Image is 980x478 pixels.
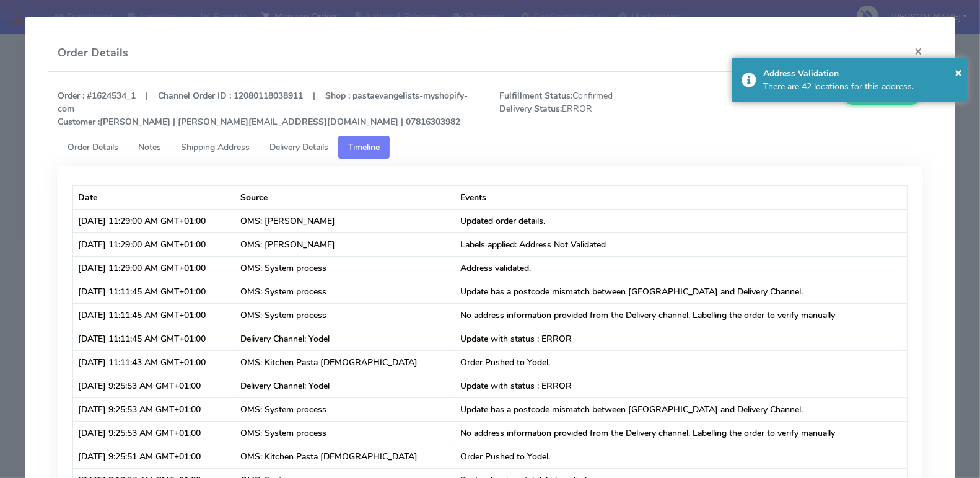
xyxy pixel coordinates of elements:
strong: Delivery Status: [499,103,562,115]
td: No address information provided from the Delivery channel. Labelling the order to verify manually [455,421,907,445]
td: OMS: System process [235,303,455,327]
span: Order Details [68,141,118,153]
td: [DATE] 9:25:53 AM GMT+01:00 [73,421,235,445]
strong: Fulfillment Status: [499,90,572,102]
div: There are 42 locations for this address. [763,80,958,93]
td: [DATE] 9:25:51 AM GMT+01:00 [73,445,235,468]
span: Confirmed ERROR [490,89,711,128]
td: [DATE] 11:11:45 AM GMT+01:00 [73,327,235,350]
td: [DATE] 11:11:45 AM GMT+01:00 [73,303,235,327]
div: Address Validation [763,67,958,80]
td: [DATE] 9:25:53 AM GMT+01:00 [73,374,235,397]
td: Labels applied: Address Not Validated [455,232,907,256]
td: Update with status : ERROR [455,374,907,397]
td: Order Pushed to Yodel. [455,350,907,374]
td: Delivery Channel: Yodel [235,327,455,350]
td: [DATE] 11:11:45 AM GMT+01:00 [73,280,235,303]
td: Update with status : ERROR [455,327,907,350]
th: Source [235,185,455,209]
td: [DATE] 9:25:53 AM GMT+01:00 [73,397,235,421]
td: [DATE] 11:29:00 AM GMT+01:00 [73,232,235,256]
td: OMS: [PERSON_NAME] [235,209,455,232]
td: [DATE] 11:11:43 AM GMT+01:00 [73,350,235,374]
td: Address validated. [455,256,907,280]
td: OMS: System process [235,421,455,445]
td: OMS: System process [235,256,455,280]
button: Close [904,35,932,68]
td: OMS: System process [235,280,455,303]
td: [DATE] 11:29:00 AM GMT+01:00 [73,256,235,280]
td: OMS: Kitchen Pasta [DEMOGRAPHIC_DATA] [235,445,455,468]
strong: Customer : [58,116,100,128]
span: Timeline [348,141,380,153]
td: OMS: [PERSON_NAME] [235,232,455,256]
td: Delivery Channel: Yodel [235,374,455,397]
button: Close [955,63,962,82]
td: No address information provided from the Delivery channel. Labelling the order to verify manually [455,303,907,327]
td: Updated order details. [455,209,907,232]
td: Update has a postcode mismatch between [GEOGRAPHIC_DATA] and Delivery Channel. [455,280,907,303]
td: Order Pushed to Yodel. [455,445,907,468]
span: Shipping Address [181,141,250,153]
span: Delivery Details [269,141,328,153]
th: Date [73,185,235,209]
td: Update has a postcode mismatch between [GEOGRAPHIC_DATA] and Delivery Channel. [455,397,907,421]
ul: Tabs [58,136,922,159]
th: Events [455,185,907,209]
span: × [955,64,962,81]
td: OMS: Kitchen Pasta [DEMOGRAPHIC_DATA] [235,350,455,374]
span: Notes [138,141,161,153]
td: [DATE] 11:29:00 AM GMT+01:00 [73,209,235,232]
strong: Order : #1624534_1 | Channel Order ID : 12080118038911 | Shop : pastaevangelists-myshopify-com [P... [58,90,468,128]
h4: Order Details [58,45,128,61]
td: OMS: System process [235,397,455,421]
